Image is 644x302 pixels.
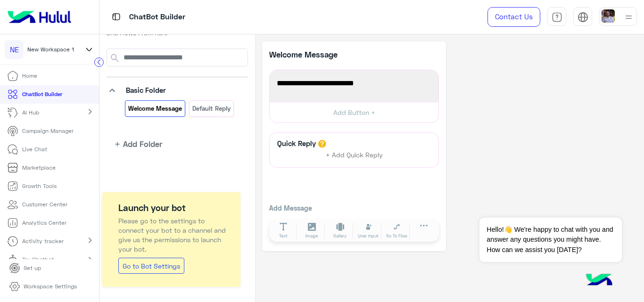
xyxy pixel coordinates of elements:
span: Add Folder [123,138,162,150]
button: User Input [355,222,382,239]
a: Go to Bot Settings [118,258,184,274]
span: Welcome to your first flow! [277,77,431,90]
mat-icon: chevron_right [84,106,96,117]
p: Try Chatbot [22,255,54,264]
a: Workspace Settings [2,278,84,296]
button: Text [271,222,297,239]
img: tab [552,12,562,23]
span: User Input [358,233,379,239]
p: Welcome Message [128,103,183,114]
p: Growth Tools [22,182,57,190]
p: Customer Center [22,200,67,209]
button: Add Button + [270,102,438,123]
p: Set up [24,264,41,272]
p: AI Hub [22,108,39,117]
p: Live Chat [22,145,47,154]
i: keyboard_arrow_down [107,85,118,96]
button: Gallery [327,222,354,239]
p: Home [22,72,37,80]
img: tab [578,12,588,23]
i: add [114,140,121,148]
p: Campaign Manager [22,127,74,135]
h6: Quick Reply [275,139,318,147]
p: ChatBot Builder [22,90,62,98]
img: profile [623,11,635,23]
button: Image [299,222,325,239]
span: Gallery [333,233,347,239]
span: Image [305,233,318,239]
span: New Workspace 1 [27,45,74,54]
button: Go To Flow [384,222,410,239]
p: Activity tracker [22,237,64,245]
img: hulul-logo.png [583,264,616,297]
img: Logo [4,7,75,27]
span: Go To Flow [386,233,407,239]
p: Add Message [269,203,439,213]
div: NE [5,40,24,59]
mat-icon: chevron_right [84,254,96,265]
a: Contact Us [487,7,540,27]
p: Welcome Message [269,49,354,60]
span: Basic Folder [126,86,166,94]
button: + Add Quick Reply [319,148,389,162]
img: userImage [602,9,615,23]
p: Marketplace [22,163,56,172]
p: Default reply [191,103,231,114]
p: Please go to the settings to connect your bot to a channel and give us the permissions to launch ... [118,216,231,254]
span: + Add Quick Reply [326,151,383,159]
p: Workspace Settings [24,282,77,291]
p: Analytics Center [22,219,66,227]
span: Hello!👋 We're happy to chat with you and answer any questions you might have. How can we assist y... [479,218,621,262]
h5: Launch your bot [118,201,231,214]
span: Text [279,233,288,239]
button: addAdd Folder [107,138,162,150]
p: ChatBot Builder [129,11,185,24]
img: tab [110,11,122,23]
a: tab [547,7,566,27]
mat-icon: chevron_right [84,235,96,246]
a: Set up [2,259,49,278]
